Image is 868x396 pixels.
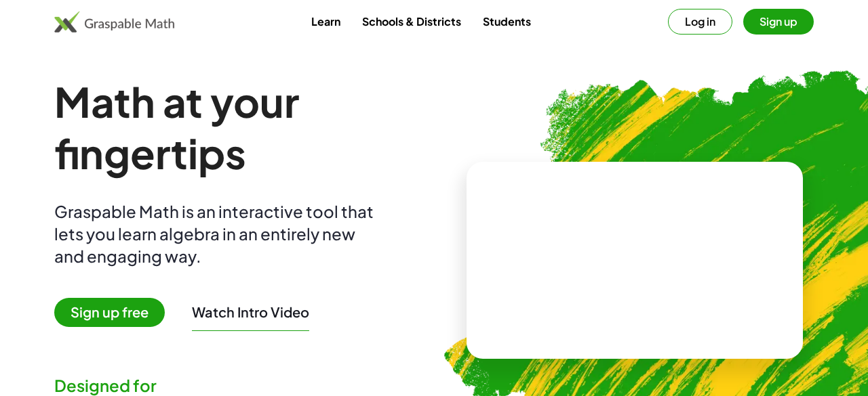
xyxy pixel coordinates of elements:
[300,9,351,34] a: Learn
[54,200,380,267] div: Graspable Math is an interactive tool that lets you learn algebra in an entirely new and engaging...
[192,303,309,321] button: Watch Intro Video
[54,76,412,179] h1: Math at your fingertips
[54,298,165,327] span: Sign up free
[533,209,736,311] video: What is this? This is dynamic math notation. Dynamic math notation plays a central role in how Gr...
[472,9,542,34] a: Students
[743,9,814,35] button: Sign up
[351,9,472,34] a: Schools & Districts
[668,9,732,35] button: Log in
